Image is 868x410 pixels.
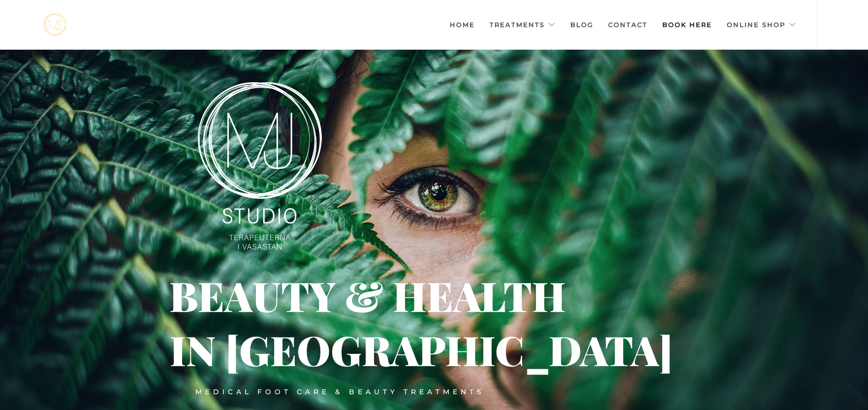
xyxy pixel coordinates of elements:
[570,21,593,29] font: Blog
[490,21,545,29] font: Treatments
[43,14,66,36] a: mjstudio mjstudio mjstudio
[450,21,475,29] font: Home
[662,21,712,29] font: Book here
[169,268,566,322] font: Beauty & Health
[727,21,785,29] font: Online shop
[195,387,485,396] font: Medical foot care & beauty treatments
[170,322,673,377] font: in [GEOGRAPHIC_DATA]
[43,14,66,36] img: mjstudio
[608,21,648,29] font: Contact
